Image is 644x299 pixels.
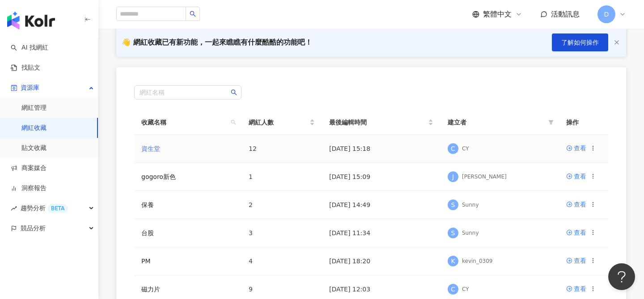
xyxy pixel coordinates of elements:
[141,257,151,265] a: PM
[122,37,312,47] div: 👋 網紅收藏已有新功能，一起來瞧瞧有什麼酷酷的功能吧！
[604,9,609,19] span: D
[566,171,586,181] a: 查看
[322,191,441,219] td: [DATE] 14:49
[462,145,469,153] div: CY
[566,284,586,294] a: 查看
[574,171,586,181] div: 查看
[552,33,608,51] button: 了解如何操作
[462,286,469,293] div: CY
[451,284,455,294] span: C
[231,89,237,96] span: search
[141,117,227,127] span: 收藏名稱
[249,201,253,208] span: 2
[322,163,441,191] td: [DATE] 15:09
[11,184,47,193] a: 洞察報告
[249,145,257,152] span: 12
[249,173,253,180] span: 1
[574,199,586,209] div: 查看
[329,117,426,127] span: 最後編輯時間
[451,228,455,238] span: S
[548,120,554,125] span: filter
[322,135,441,163] td: [DATE] 15:18
[574,228,586,237] div: 查看
[451,256,455,266] span: K
[11,164,47,173] a: 商案媒合
[322,110,441,135] th: 最後編輯時間
[21,198,68,218] span: 趨勢分析
[231,120,236,125] span: search
[249,117,308,127] span: 網紅人數
[551,10,580,18] span: 活動訊息
[249,229,253,237] span: 3
[448,117,545,127] span: 建立者
[141,201,154,208] a: 保養
[574,143,586,153] div: 查看
[566,228,586,237] a: 查看
[47,204,68,213] div: BETA
[561,39,599,46] span: 了解如何操作
[21,104,47,112] a: 網紅管理
[462,173,507,181] div: [PERSON_NAME]
[483,9,512,19] span: 繁體中文
[21,218,46,238] span: 競品分析
[190,11,196,17] span: search
[322,247,441,275] td: [DATE] 18:20
[322,219,441,247] td: [DATE] 11:34
[11,43,48,52] a: searchAI 找網紅
[574,284,586,294] div: 查看
[566,199,586,209] a: 查看
[574,256,586,266] div: 查看
[141,145,160,152] a: 資生堂
[21,124,47,133] a: 網紅收藏
[141,286,160,293] a: 磁力片
[547,116,555,129] span: filter
[608,263,635,290] iframe: Help Scout Beacon - Open
[249,257,253,265] span: 4
[452,172,454,182] span: J
[566,256,586,266] a: 查看
[462,257,492,265] div: kevin_0309
[451,144,455,154] span: C
[462,201,479,209] div: Sunny
[7,12,55,29] img: logo
[249,286,253,293] span: 9
[141,229,154,237] a: 台股
[241,110,322,135] th: 網紅人數
[462,229,479,237] div: Sunny
[451,200,455,210] span: S
[21,144,47,153] a: 貼文收藏
[21,78,39,98] span: 資源庫
[559,110,608,135] th: 操作
[229,116,238,129] span: search
[566,143,586,153] a: 查看
[141,173,176,180] a: gogoro新色
[11,205,17,212] span: rise
[11,63,40,72] a: 找貼文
